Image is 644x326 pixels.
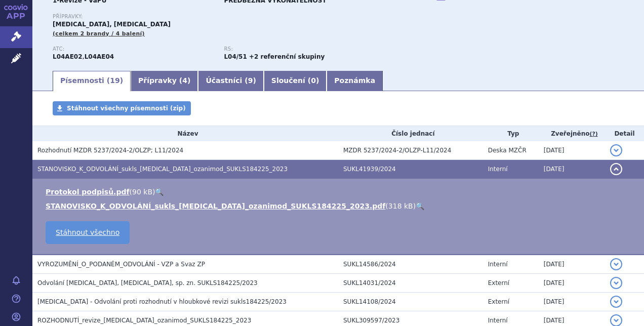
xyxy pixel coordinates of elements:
span: 9 [248,76,253,85]
td: SUKL14108/2024 [338,293,483,311]
td: [DATE] [539,274,605,293]
span: Deska MZČR [488,147,527,154]
strong: OZANIMOD [53,53,83,60]
span: 90 kB [132,188,152,196]
span: [MEDICAL_DATA], [MEDICAL_DATA] [53,21,171,28]
span: Rozhodnutí MZDR 5237/2024-2/OLZP; L11/2024 [37,147,183,154]
th: Typ [483,126,539,141]
strong: ozanimod [224,53,247,60]
span: (celkem 2 brandy / 4 balení) [53,30,145,37]
button: detail [610,144,622,156]
td: SUKL14031/2024 [338,274,483,293]
a: Sloučení (0) [264,71,327,91]
a: STANOVISKO_K_ODVOLÁNÍ_sukls_[MEDICAL_DATA]_ozanimod_SUKLS184225_2023.pdf [46,202,385,210]
p: RS: [224,46,385,52]
a: 🔍 [416,202,424,210]
td: [DATE] [539,160,605,179]
span: 4 [182,76,187,85]
li: ( ) [46,201,634,211]
span: Interní [488,317,508,324]
button: detail [610,163,622,175]
span: Interní [488,166,508,173]
td: [DATE] [539,293,605,311]
th: Detail [605,126,644,141]
span: 318 kB [388,202,413,210]
span: Stáhnout všechny písemnosti (zip) [67,105,186,112]
a: Přípravky (4) [131,71,198,91]
a: Účastníci (9) [198,71,263,91]
th: Zveřejněno [539,126,605,141]
a: Stáhnout všechny písemnosti (zip) [53,101,191,115]
a: Písemnosti (19) [53,71,131,91]
button: detail [610,296,622,308]
th: Název [32,126,338,141]
td: MZDR 5237/2024-2/OLZP-L11/2024 [338,141,483,160]
span: Externí [488,298,509,305]
span: VYROZUMĚNÍ_O_PODANÉM_ODVOLÁNÍ - VZP a Svaz ZP [37,261,205,268]
span: 0 [311,76,316,85]
button: detail [610,277,622,289]
td: [DATE] [539,255,605,274]
span: PONVORY - Odvolání proti rozhodnutí v hloubkové revizi sukls184225/2023 [37,298,287,305]
span: Interní [488,261,508,268]
span: ROZHODNUTÍ_revize_ponesimod_ozanimod_SUKLS184225_2023 [37,317,251,324]
strong: PONESIMOD [85,53,114,60]
abbr: (?) [589,131,597,138]
div: , [53,46,224,61]
p: ATC: [53,46,214,52]
a: 🔍 [155,188,164,196]
th: Číslo jednací [338,126,483,141]
td: SUKL14586/2024 [338,255,483,274]
span: 19 [110,76,119,85]
strong: +2 referenční skupiny [249,53,325,60]
a: Poznámka [327,71,383,91]
td: SUKL41939/2024 [338,160,483,179]
td: [DATE] [539,141,605,160]
button: detail [610,258,622,270]
a: Stáhnout všechno [46,221,130,244]
p: Přípravky: [53,14,395,20]
a: Protokol podpisů.pdf [46,188,130,196]
span: STANOVISKO_K_ODVOLÁNÍ_sukls_ponesimod_ozanimod_SUKLS184225_2023 [37,166,288,173]
li: ( ) [46,187,634,197]
span: Odvolání PONVORY, ZEPOSIA, sp. zn. SUKLS184225/2023 [37,279,258,287]
span: Externí [488,279,509,287]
